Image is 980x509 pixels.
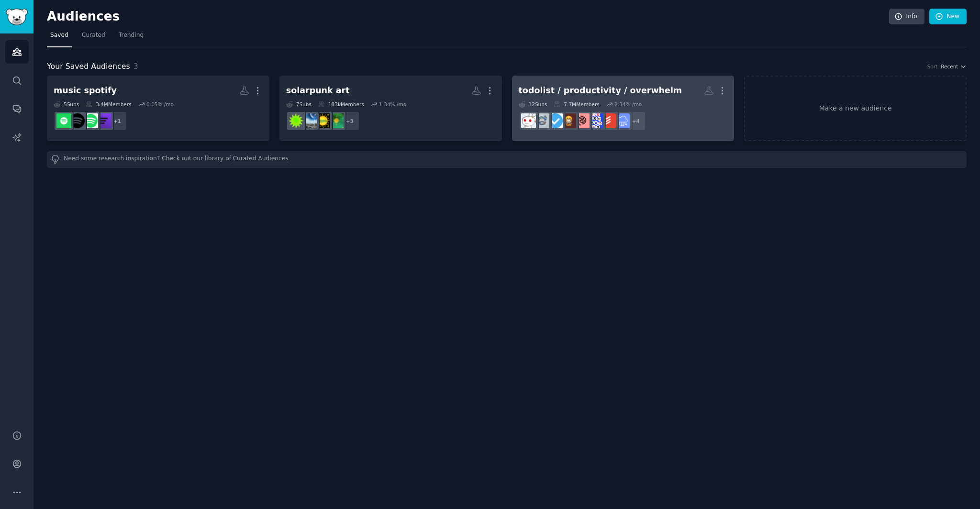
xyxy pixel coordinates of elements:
[56,113,71,128] img: spotify
[54,101,79,108] div: 5 Sub s
[146,101,174,108] div: 0.05 % /mo
[941,63,958,70] span: Recent
[561,113,576,128] img: Productivitycafe
[47,76,269,141] a: music spotify5Subs3.4MMembers0.05% /mo+1bijoufmtruespotifySpotifyPlaylistsspotify
[927,63,938,70] div: Sort
[521,113,536,128] img: productivity
[47,28,72,47] a: Saved
[107,111,127,131] div: + 1
[233,155,289,165] a: Curated Audiences
[86,101,131,108] div: 3.4M Members
[54,85,117,97] div: music spotify
[601,113,616,128] img: todoist
[302,113,317,128] img: SolarpunkPorn
[286,85,350,97] div: solarpunk art
[889,9,924,25] a: Info
[614,101,642,108] div: 2.34 % /mo
[626,111,646,131] div: + 4
[929,9,967,25] a: New
[134,62,138,71] span: 3
[279,76,502,141] a: solarpunk art7Subs183kMembers1.34% /mo+3SolarpunkRisingSolarpunkMagazineSolarpunkPornsolarpunk
[82,31,105,40] span: Curated
[289,113,303,128] img: solarpunk
[97,113,111,128] img: bijoufm
[286,101,312,108] div: 7 Sub s
[318,101,364,108] div: 183k Members
[535,113,549,128] img: ProductivityGeeks
[78,28,109,47] a: Curated
[744,76,967,141] a: Make a new audience
[47,151,967,168] div: Need some research inspiration? Check out our library of
[70,113,85,128] img: SpotifyPlaylists
[47,9,889,24] h2: Audiences
[340,111,360,131] div: + 3
[512,76,735,141] a: todolist / productivity / overwhelm12Subs7.7MMembers2.34% /mo+4SaaStodoistProductivitySoftwarePhd...
[83,113,98,128] img: truespotify
[50,31,68,40] span: Saved
[47,61,130,73] span: Your Saved Audiences
[588,113,603,128] img: ProductivitySoftware
[315,113,330,128] img: SolarpunkMagazine
[329,113,344,128] img: SolarpunkRising
[941,63,967,70] button: Recent
[6,9,28,25] img: GummySearch logo
[548,113,563,128] img: getdisciplined
[575,113,590,128] img: PhdProductivity
[379,101,406,108] div: 1.34 % /mo
[115,28,147,47] a: Trending
[615,113,630,128] img: SaaS
[554,101,599,108] div: 7.7M Members
[519,101,547,108] div: 12 Sub s
[519,85,682,97] div: todolist / productivity / overwhelm
[119,31,144,40] span: Trending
